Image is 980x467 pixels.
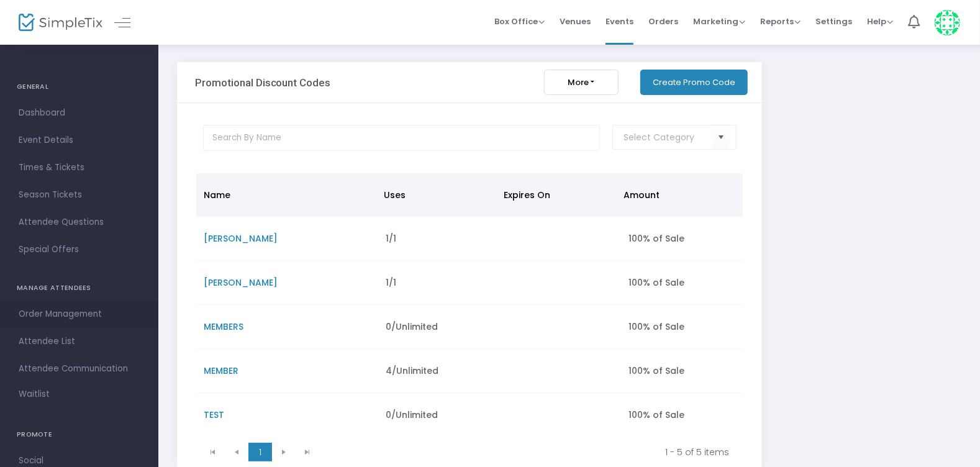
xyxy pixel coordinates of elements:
[204,276,278,289] span: [PERSON_NAME]
[19,388,50,401] span: Waitlist
[640,70,748,95] button: Create Promo Code
[196,173,743,437] div: Data table
[386,409,438,421] span: 0/Unlimited
[629,232,685,245] span: 100% of Sale
[17,422,142,447] h4: PROMOTE
[328,446,729,458] kendo-pager-info: 1 - 5 of 5 items
[606,6,633,37] span: Events
[712,125,730,150] button: Select
[19,187,140,203] span: Season Tickets
[629,276,685,289] span: 100% of Sale
[204,189,230,201] span: Name
[629,409,685,421] span: 100% of Sale
[19,214,140,230] span: Attendee Questions
[195,76,331,89] h3: Promotional Discount Codes
[648,6,678,37] span: Orders
[19,160,140,176] span: Times & Tickets
[693,16,745,27] span: Marketing
[204,409,224,421] span: TEST
[384,189,406,201] span: Uses
[629,320,685,333] span: 100% of Sale
[204,232,278,245] span: [PERSON_NAME]
[204,320,243,333] span: MEMBERS
[494,16,545,27] span: Box Office
[560,6,591,37] span: Venues
[17,75,142,99] h4: GENERAL
[624,189,660,201] span: Amount
[19,361,140,377] span: Attendee Communication
[386,232,396,245] span: 1/1
[544,70,619,95] button: More
[19,242,140,258] span: Special Offers
[760,16,801,27] span: Reports
[815,6,852,37] span: Settings
[19,306,140,322] span: Order Management
[17,276,142,301] h4: MANAGE ATTENDEES
[624,131,712,144] input: Select Category
[504,189,550,201] span: Expires On
[19,132,140,148] span: Event Details
[203,125,601,151] input: Search By Name
[19,105,140,121] span: Dashboard
[248,443,272,461] span: Page 1
[204,365,238,377] span: MEMBER
[386,320,438,333] span: 0/Unlimited
[386,276,396,289] span: 1/1
[629,365,685,377] span: 100% of Sale
[19,333,140,350] span: Attendee List
[867,16,893,27] span: Help
[386,365,438,377] span: 4/Unlimited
